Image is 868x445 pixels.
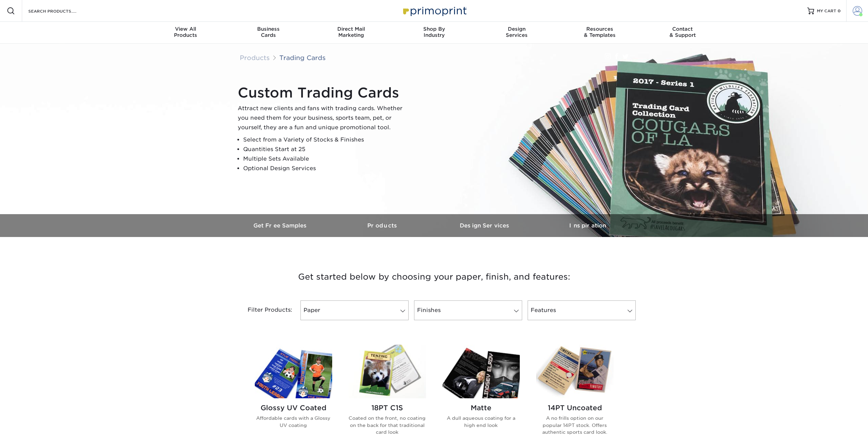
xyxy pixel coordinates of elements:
img: Matte Trading Cards [442,345,520,398]
h2: 14PT Uncoated [536,404,614,412]
p: Coated on the front, no coating on the back for that traditional card look [349,415,426,435]
div: Industry [393,26,475,38]
h3: Products [332,222,434,229]
div: Products [144,26,227,38]
span: Shop By [393,26,475,32]
a: View AllProducts [144,22,227,44]
a: Direct MailMarketing [310,22,393,44]
a: Paper [300,300,409,320]
img: 18PT C1S Trading Cards [349,345,426,398]
div: Services [475,26,558,38]
li: Quantities Start at 25 [243,145,408,154]
img: 14PT Uncoated Trading Cards [536,345,614,398]
a: BusinessCards [227,22,310,44]
a: Inspiration [536,214,639,237]
span: Direct Mail [310,26,393,32]
p: Affordable cards with a Glossy UV coating [255,415,332,429]
div: Filter Products: [230,300,298,320]
a: DesignServices [475,22,558,44]
h3: Get Free Samples [230,222,332,229]
span: Business [227,26,310,32]
span: Resources [558,26,641,32]
div: Cards [227,26,310,38]
a: Products [332,214,434,237]
a: Finishes [414,300,522,320]
a: Trading Cards [279,54,326,61]
span: Contact [641,26,724,32]
img: Primoprint [400,3,468,18]
h2: Glossy UV Coated [255,404,332,412]
div: Marketing [310,26,393,38]
a: Resources& Templates [558,22,641,44]
a: Features [528,300,636,320]
p: A no frills option on our popular 14PT stock. Offers authentic sports card look. [536,415,614,435]
div: & Support [641,26,724,38]
a: Shop ByIndustry [393,22,475,44]
h3: Inspiration [536,222,639,229]
a: Design Services [434,214,536,237]
li: Select from a Variety of Stocks & Finishes [243,135,408,145]
a: Products [240,54,270,61]
p: A dull aqueous coating for a high end look [442,415,520,429]
a: Contact& Support [641,22,724,44]
h2: Matte [442,404,520,412]
div: & Templates [558,26,641,38]
span: View All [144,26,227,32]
li: Optional Design Services [243,164,408,173]
input: SEARCH PRODUCTS..... [28,7,94,15]
a: Get Free Samples [230,214,332,237]
span: Design [475,26,558,32]
span: 0 [838,9,841,13]
h2: 18PT C1S [349,404,426,412]
h3: Get started below by choosing your paper, finish, and features: [235,262,634,292]
h1: Custom Trading Cards [238,85,408,101]
img: Glossy UV Coated Trading Cards [255,345,332,398]
span: MY CART [817,8,836,14]
li: Multiple Sets Available [243,154,408,164]
h3: Design Services [434,222,536,229]
p: Attract new clients and fans with trading cards. Whether you need them for your business, sports ... [238,104,408,132]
